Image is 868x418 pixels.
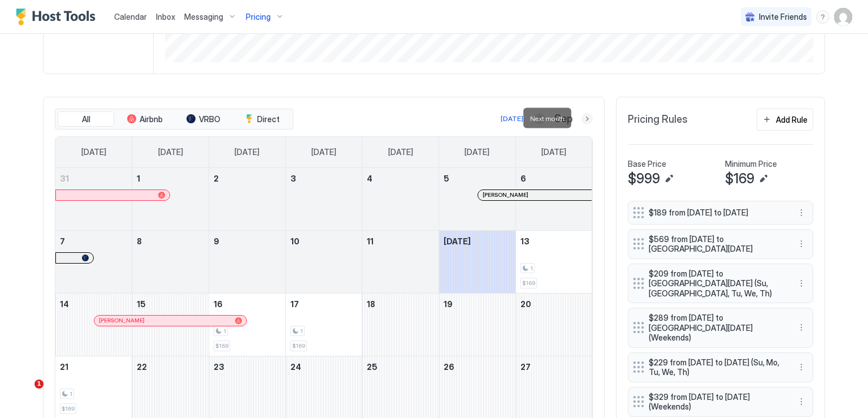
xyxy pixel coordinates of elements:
td: September 6, 2025 [515,168,592,231]
a: Sunday [70,137,118,167]
span: 18 [367,299,375,309]
td: September 1, 2025 [132,168,209,231]
a: Host Tools Logo [16,8,101,25]
a: September 17, 2025 [286,294,362,314]
a: September 19, 2025 [439,294,515,314]
div: menu [816,10,830,24]
div: User profile [834,8,852,26]
a: September 12, 2025 [439,231,515,252]
div: menu [795,360,808,374]
span: Pricing Rules [628,113,688,126]
span: VRBO [199,114,220,124]
span: 16 [214,299,223,309]
a: September 9, 2025 [209,231,285,252]
span: Next month [530,114,565,123]
a: September 25, 2025 [362,356,439,377]
td: September 19, 2025 [439,293,516,356]
span: 10 [290,236,300,246]
div: [PERSON_NAME] [99,317,242,324]
button: All [58,111,114,127]
a: Wednesday [300,137,348,167]
td: September 7, 2025 [55,230,132,293]
span: 5 [444,174,449,183]
span: $169 [522,279,535,287]
span: 8 [137,236,142,246]
span: Calendar [114,12,147,21]
span: [DATE] [388,147,413,157]
td: September 3, 2025 [285,168,362,231]
td: September 8, 2025 [132,230,209,293]
td: September 18, 2025 [362,293,439,356]
a: September 21, 2025 [55,356,132,377]
span: [DATE] [311,147,336,157]
span: 21 [60,362,68,372]
a: September 22, 2025 [132,356,209,377]
a: Inbox [156,11,175,23]
div: menu [795,321,808,334]
a: September 20, 2025 [516,294,592,314]
a: September 27, 2025 [516,356,592,377]
div: [PERSON_NAME] [483,191,587,199]
span: 1 [34,380,44,389]
span: $169 [725,170,754,187]
a: September 8, 2025 [132,231,209,252]
td: September 17, 2025 [285,293,362,356]
span: 17 [290,299,299,309]
span: [DATE] [541,147,566,157]
td: September 11, 2025 [362,230,439,293]
td: September 4, 2025 [362,168,439,231]
span: 27 [520,362,531,372]
span: 1 [530,265,533,272]
span: $999 [628,170,660,187]
a: September 14, 2025 [55,294,132,314]
span: 7 [60,236,65,246]
span: Invite Friends [759,12,807,22]
button: More options [795,206,808,219]
span: 1 [300,327,303,335]
a: September 11, 2025 [362,231,439,252]
a: September 1, 2025 [132,168,209,189]
button: Next month [581,113,593,124]
td: August 31, 2025 [55,168,132,231]
a: Tuesday [223,137,271,167]
a: September 10, 2025 [286,231,362,252]
iframe: Intercom live chat [11,380,38,407]
span: 1 [137,174,140,183]
div: menu [795,237,808,251]
span: Minimum Price [725,159,777,169]
button: Edit [662,172,676,186]
a: Thursday [377,137,424,167]
span: [DATE] [158,147,183,157]
td: September 2, 2025 [209,168,285,231]
td: September 14, 2025 [55,293,132,356]
button: Add Rule [757,109,813,131]
td: September 13, 2025 [515,230,592,293]
a: September 3, 2025 [286,168,362,189]
div: menu [795,395,808,408]
button: More options [795,277,808,290]
span: Base Price [628,159,666,169]
a: September 6, 2025 [516,168,592,189]
a: August 31, 2025 [55,168,132,189]
button: Airbnb [116,111,173,127]
button: More options [795,321,808,334]
span: 23 [214,362,224,372]
span: $569 from [DATE] to [GEOGRAPHIC_DATA][DATE] [649,234,783,254]
a: Calendar [114,11,147,23]
span: 19 [444,299,453,309]
span: Inbox [156,12,175,21]
span: [DATE] [81,147,106,157]
span: 6 [520,174,526,183]
span: [DATE] [465,147,489,157]
span: 11 [367,236,374,246]
span: Pricing [246,12,271,22]
button: [DATE] [499,112,525,126]
a: September 18, 2025 [362,294,439,314]
span: $329 from [DATE] to [DATE] (Weekends) [649,392,783,412]
span: $169 [215,342,228,350]
span: 2 [214,174,219,183]
span: Direct [257,114,280,124]
span: 31 [60,174,69,183]
span: 22 [137,362,147,372]
a: September 4, 2025 [362,168,439,189]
